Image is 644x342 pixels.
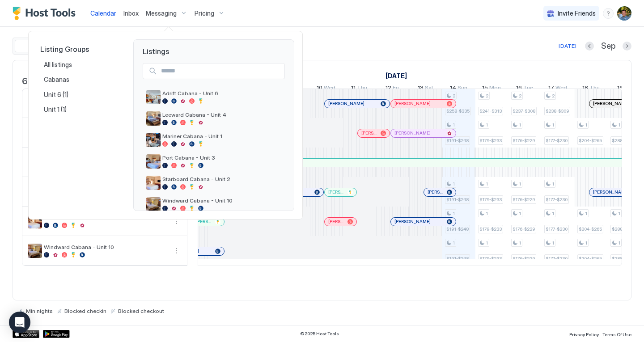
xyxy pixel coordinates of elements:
[146,111,161,126] div: listing image
[134,40,294,56] span: Listings
[146,154,161,169] div: listing image
[61,106,67,114] span: (1)
[157,63,284,79] input: Input Field
[9,312,30,333] div: Open Intercom Messenger
[162,133,281,139] span: Mariner Cabana - Unit 1
[162,197,281,204] span: Windward Cabana - Unit 10
[40,45,119,54] span: Listing Groups
[146,90,161,104] div: listing image
[44,106,61,114] span: Unit 1
[44,61,73,69] span: All listings
[146,197,161,211] div: listing image
[63,91,68,99] span: (1)
[146,176,161,190] div: listing image
[44,76,71,84] span: Cabanas
[44,91,63,99] span: Unit 6
[146,133,161,147] div: listing image
[162,90,281,97] span: Adrift Cabana - Unit 6
[162,154,281,161] span: Port Cabana - Unit 3
[162,176,281,182] span: Starboard Cabana - Unit 2
[162,111,281,118] span: Leeward Cabana - Unit 4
